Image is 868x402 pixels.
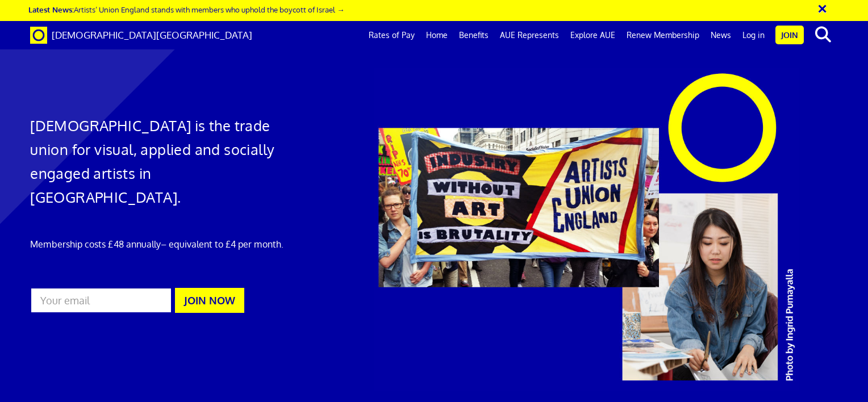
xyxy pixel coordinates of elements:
a: Latest News:Artists’ Union England stands with members who uphold the boycott of Israel → [28,5,344,14]
a: Brand [DEMOGRAPHIC_DATA][GEOGRAPHIC_DATA] [22,21,261,49]
a: Join [775,26,804,44]
a: Rates of Pay [363,21,420,49]
button: search [806,23,841,47]
button: JOIN NOW [175,288,244,313]
a: Benefits [453,21,494,49]
h1: [DEMOGRAPHIC_DATA] is the trade union for visual, applied and socially engaged artists in [GEOGRA... [30,114,288,209]
input: Your email [30,287,172,313]
strong: Latest News: [28,5,74,14]
span: [DEMOGRAPHIC_DATA][GEOGRAPHIC_DATA] [52,29,252,41]
p: Membership costs £48 annually – equivalent to £4 per month. [30,237,288,251]
a: Log in [737,21,770,49]
a: Home [420,21,453,49]
a: News [705,21,737,49]
a: Renew Membership [621,21,705,49]
a: Explore AUE [565,21,621,49]
a: AUE Represents [494,21,565,49]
